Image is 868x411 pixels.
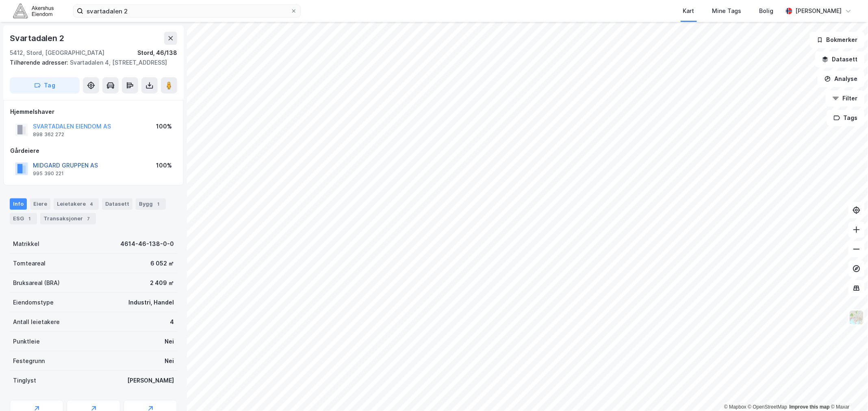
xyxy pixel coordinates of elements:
div: 4 [170,317,174,327]
div: 100% [156,161,172,170]
div: Info [10,198,27,210]
button: Tag [10,77,80,94]
div: Stord, 46/138 [137,48,177,58]
iframe: Chat Widget [827,372,868,411]
div: Eiere [30,198,50,210]
a: Mapbox [724,404,746,410]
div: Nei [165,356,174,366]
div: 7 [85,215,93,223]
div: Svartadalen 4, [STREET_ADDRESS] [10,58,171,67]
div: 898 362 272 [33,131,64,138]
div: 6 052 ㎡ [150,259,174,268]
div: Datasett [102,198,132,210]
div: Hjemmelshaver [10,107,177,117]
div: Festegrunn [13,356,45,366]
div: Gårdeiere [10,146,177,156]
div: Svartadalen 2 [10,32,65,45]
button: Tags [827,110,865,126]
div: 2 409 ㎡ [150,278,174,288]
span: Tilhørende adresser: [10,59,70,66]
div: 4614-46-138-0-0 [120,239,174,249]
div: Bygg [136,198,166,210]
div: 995 390 221 [33,170,64,177]
div: Tomteareal [13,259,46,268]
div: Antall leietakere [13,317,60,327]
div: 5412, Stord, [GEOGRAPHIC_DATA] [10,48,104,58]
input: Søk på adresse, matrikkel, gårdeiere, leietakere eller personer [83,5,291,17]
div: Kart [683,6,694,16]
div: Industri, Handel [128,298,174,307]
div: Punktleie [13,337,40,346]
div: 1 [154,200,163,208]
button: Bokmerker [810,32,865,48]
button: Filter [826,90,865,107]
div: Bruksareal (BRA) [13,278,60,288]
div: Nei [165,337,174,346]
button: Datasett [815,51,865,67]
a: OpenStreetMap [748,404,788,410]
div: Mine Tags [712,6,742,16]
div: Leietakere [54,198,99,210]
div: 100% [156,122,172,131]
div: Tinglyst [13,376,36,385]
div: [PERSON_NAME] [796,6,842,16]
div: Kontrollprogram for chat [827,372,868,411]
div: Bolig [759,6,774,16]
div: Transaksjoner [40,213,96,224]
div: 4 [87,200,95,208]
a: Improve this map [790,404,830,410]
img: akershus-eiendom-logo.9091f326c980b4bce74ccdd9f866810c.svg [13,4,54,18]
div: 1 [26,215,34,223]
img: Z [849,310,864,325]
div: ESG [10,213,37,224]
div: Matrikkel [13,239,39,249]
div: [PERSON_NAME] [127,376,174,385]
button: Analyse [818,71,865,87]
div: Eiendomstype [13,298,54,307]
